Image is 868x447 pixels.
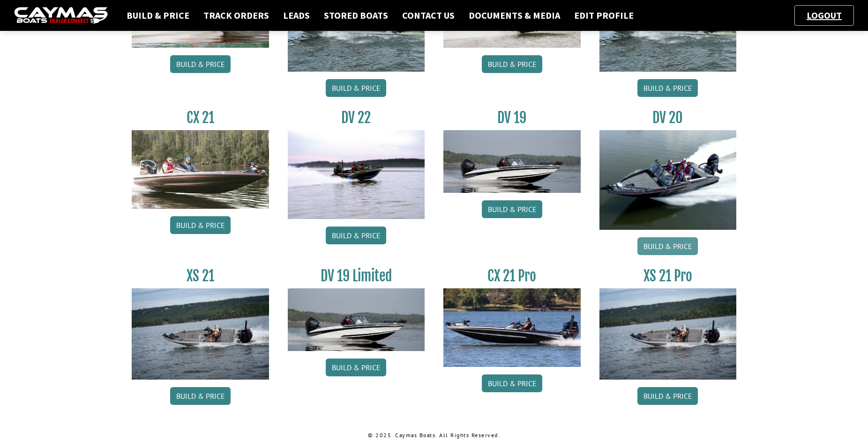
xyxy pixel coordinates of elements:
[637,237,698,255] a: Build & Price
[288,109,425,126] h3: DV 22
[569,9,638,22] a: Edit Profile
[637,79,698,97] a: Build & Price
[599,130,737,230] img: DV_20_from_website_for_caymas_connect.png
[132,267,269,285] h3: XS 21
[464,9,565,22] a: Documents & Media
[14,7,108,24] img: caymas-dealer-connect-2ed40d3bc7270c1d8d7ffb4b79bf05adc795679939227970def78ec6f6c03838.gif
[482,200,542,218] a: Build & Price
[122,9,194,22] a: Build & Price
[802,9,846,21] a: Logout
[482,55,542,73] a: Build & Price
[443,288,581,367] img: CX-21Pro_thumbnail.jpg
[326,79,386,97] a: Build & Price
[170,387,231,405] a: Build & Price
[326,359,386,376] a: Build & Price
[132,288,269,380] img: XS_21_thumbnail.jpg
[170,216,231,234] a: Build & Price
[319,9,393,22] a: Stored Boats
[637,387,698,405] a: Build & Price
[443,109,581,126] h3: DV 19
[132,109,269,126] h3: CX 21
[599,288,737,380] img: XS_21_thumbnail.jpg
[132,431,736,440] p: © 2025. Caymas Boats. All Rights Reserved.
[288,130,425,219] img: DV22_original_motor_cropped_for_caymas_connect.jpg
[443,130,581,193] img: dv-19-ban_from_website_for_caymas_connect.png
[599,267,737,285] h3: XS 21 Pro
[199,9,274,22] a: Track Orders
[482,374,542,392] a: Build & Price
[326,227,386,244] a: Build & Price
[443,267,581,285] h3: CX 21 Pro
[599,109,737,126] h3: DV 20
[132,130,269,209] img: CX21_thumb.jpg
[288,267,425,285] h3: DV 19 Limited
[397,9,459,22] a: Contact Us
[288,288,425,351] img: dv-19-ban_from_website_for_caymas_connect.png
[278,9,314,22] a: Leads
[170,55,231,73] a: Build & Price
